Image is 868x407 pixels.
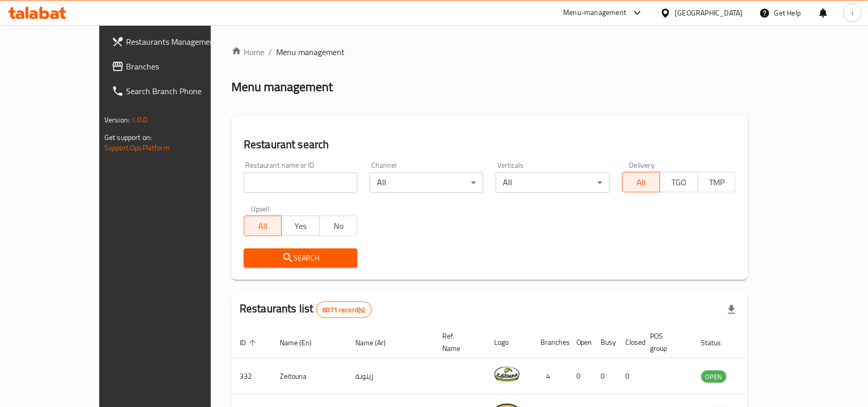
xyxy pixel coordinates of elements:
span: Search [252,252,349,264]
span: TMP [702,175,732,190]
span: Get support on: [104,131,152,144]
button: Yes [281,216,319,236]
td: 0 [593,358,618,395]
span: 1.0.0 [131,113,147,127]
div: All [496,172,609,193]
div: Menu-management [564,7,627,19]
span: Search Branch Phone [126,85,236,97]
span: ID [240,337,259,349]
span: POS group [650,330,681,355]
button: No [319,216,357,236]
h2: Restaurant search [244,137,736,152]
th: Logo [486,327,532,358]
span: All [248,219,278,234]
a: Restaurants Management [103,29,244,54]
td: 4 [532,358,568,395]
span: No [324,219,353,234]
div: All [370,172,483,193]
span: Menu management [276,46,345,58]
span: Name (Ar) [355,337,399,349]
button: Search [244,249,357,268]
label: Delivery [629,162,655,169]
span: TGO [664,175,694,190]
label: Upsell [251,205,270,213]
span: Version: [104,113,130,127]
td: 0 [618,358,642,395]
button: All [244,216,282,236]
nav: breadcrumb [231,46,748,58]
button: All [622,172,660,192]
th: Branches [532,327,568,358]
span: Yes [286,219,315,234]
span: Status [701,337,735,349]
a: Search Branch Phone [103,79,244,103]
td: 0 [568,358,593,395]
h2: Restaurants list [240,301,372,318]
a: Support.OpsPlatform [104,141,170,154]
td: زيتونة [347,358,434,395]
button: TGO [660,172,698,192]
input: Search for restaurant name or ID.. [244,172,357,193]
span: i [852,7,853,19]
th: Busy [593,327,618,358]
th: Open [568,327,593,358]
h2: Menu management [231,79,333,95]
th: Closed [618,327,642,358]
span: Restaurants Management [126,36,236,48]
td: Zeitouna [272,358,347,395]
td: 332 [231,358,272,395]
span: Ref. Name [442,330,474,355]
span: All [627,175,656,190]
div: [GEOGRAPHIC_DATA] [675,7,743,19]
span: Branches [126,60,236,73]
span: 6071 record(s) [317,305,371,315]
li: / [268,46,272,58]
span: OPEN [701,371,727,383]
a: Home [231,46,264,58]
a: Branches [103,54,244,79]
button: TMP [698,172,736,192]
div: Export file [719,297,744,322]
span: Name (En) [280,337,325,349]
div: Total records count [316,302,372,318]
img: Zeitouna [494,361,520,387]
